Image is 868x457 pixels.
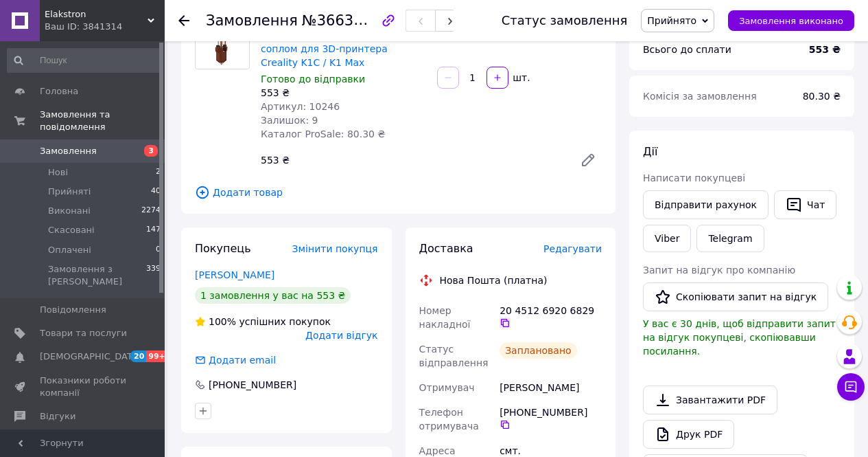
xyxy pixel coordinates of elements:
[146,350,169,362] span: 99+
[647,15,696,26] span: Прийнято
[195,185,602,200] span: Додати товар
[643,145,657,158] span: Дії
[543,243,602,254] span: Редагувати
[146,263,161,288] span: 339
[209,316,236,327] span: 100%
[419,407,479,432] span: Телефон отримувача
[144,145,158,157] span: 3
[146,224,161,236] span: 147
[809,44,841,55] b: 553 ₴
[193,353,277,367] div: Додати email
[643,91,757,102] span: Комісія за замовлення
[261,115,318,126] span: Залишок: 9
[45,8,148,21] span: Elakstron
[195,315,331,328] div: успішних покупок
[48,244,91,256] span: Оплачені
[500,304,602,328] div: 20 4512 6920 6829
[141,205,161,217] span: 2274
[40,145,97,157] span: Замовлення
[510,71,532,85] div: шт.
[151,186,161,198] span: 40
[261,101,340,112] span: Артикул: 10246
[643,265,795,276] span: Запит на відгук про компанію
[643,225,691,252] a: Viber
[728,10,854,31] button: Замовлення виконано
[40,375,127,399] span: Показники роботи компанії
[48,263,146,288] span: Замовлення з [PERSON_NAME]
[45,21,165,33] div: Ваш ID: 3841314
[643,190,769,219] button: Відправити рахунок
[130,350,146,362] span: 20
[156,244,161,256] span: 0
[207,378,298,392] div: [PHONE_NUMBER]
[261,129,385,140] span: Каталог ProSale: 80.30 ₴
[178,14,189,27] div: Повернутися назад
[500,405,602,430] div: [PHONE_NUMBER]
[739,16,843,26] span: Замовлення виконано
[643,318,836,357] span: У вас є 30 днів, щоб відправити запит на відгук покупцеві, скопіювавши посилання.
[7,48,162,73] input: Пошук
[40,304,106,316] span: Повідомлення
[48,205,91,217] span: Виконані
[419,445,456,456] span: Адреса
[40,109,165,133] span: Замовлення та повідомлення
[305,330,377,341] span: Додати відгук
[40,410,75,423] span: Відгуки
[643,44,731,55] span: Всього до сплати
[302,12,399,29] span: №366324676
[261,74,365,85] span: Готово до відправки
[419,382,475,393] span: Отримувач
[419,242,473,255] span: Доставка
[40,327,127,339] span: Товари та послуги
[574,146,602,174] a: Редагувати
[261,16,415,68] a: Хотенд Sirol з керамічним нагрівачем та швидкозмінним соплом для 3D-принтера Creality K1С / K1 Max
[643,420,734,449] a: Друк PDF
[803,91,841,102] span: 80.30 ₴
[643,386,777,414] a: Завантажити PDF
[500,342,577,359] div: Заплановано
[643,172,745,183] span: Написати покупцеві
[195,287,351,304] div: 1 замовлення у вас на 553 ₴
[292,243,378,254] span: Змінити покупця
[40,350,141,363] span: [DEMOGRAPHIC_DATA]
[497,375,605,400] div: [PERSON_NAME]
[206,12,298,29] span: Замовлення
[643,282,828,311] button: Скопіювати запит на відгук
[195,242,251,255] span: Покупець
[419,305,471,330] span: Номер накладної
[198,15,247,69] img: Хотенд Sirol з керамічним нагрівачем та швидкозмінним соплом для 3D-принтера Creality K1С / K1 Max
[696,225,764,252] a: Telegram
[156,166,161,179] span: 2
[261,86,426,100] div: 553 ₴
[502,14,628,27] div: Статус замовлення
[419,344,489,368] span: Статус відправлення
[837,373,865,401] button: Чат з покупцем
[774,190,836,219] button: Чат
[48,224,95,236] span: Скасовані
[436,274,551,287] div: Нова Пошта (платна)
[195,269,274,280] a: [PERSON_NAME]
[40,85,78,98] span: Головна
[207,353,277,367] div: Додати email
[255,151,569,170] div: 553 ₴
[48,166,68,179] span: Нові
[48,186,91,198] span: Прийняті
